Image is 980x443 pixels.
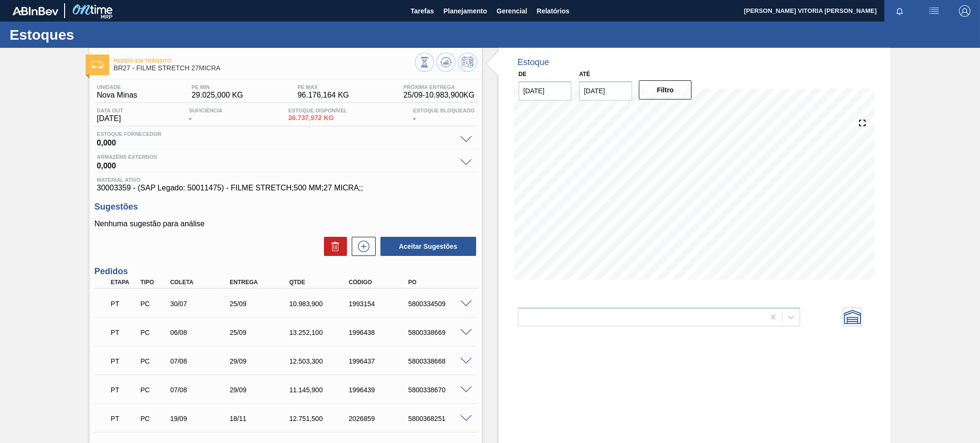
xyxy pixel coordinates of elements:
span: Estoque Bloqueado [413,108,474,113]
span: 0,000 [97,137,455,146]
span: Tarefas [411,5,434,17]
span: Pedido em Trânsito [113,58,414,64]
input: dd/mm/yyyy [519,81,572,100]
div: Pedido de Compra [138,415,169,422]
span: 0,000 [97,160,455,169]
button: Visão Geral dos Estoques [415,53,434,72]
div: Estoque [518,57,549,67]
span: Unidade [97,84,137,90]
button: Filtro [639,80,692,100]
div: 18/11/2025 [227,415,294,422]
span: 30003359 - (SAP Legado: 50011475) - FILME STRETCH;500 MM;27 MICRA;; [97,184,474,192]
div: 1993154 [346,300,413,308]
div: 10.983,900 [287,300,354,308]
h1: Estoques [10,29,179,40]
div: Pedido de Compra [138,386,169,394]
div: 1996439 [346,386,413,394]
div: 13.252,100 [287,329,354,336]
p: PT [111,300,137,308]
div: 5800334509 [406,300,473,308]
div: 2026859 [346,415,413,422]
span: 29.025,000 KG [191,91,243,100]
div: Tipo [138,279,169,286]
div: Pedido em Trânsito [108,408,139,429]
div: Pedido de Compra [138,329,169,336]
div: 11.145,900 [287,386,354,394]
div: Pedido em Trânsito [108,379,139,400]
div: Entrega [227,279,294,286]
div: 1996438 [346,329,413,336]
div: Qtde [287,279,354,286]
div: 07/08/2025 [168,357,235,365]
div: Pedido de Compra [138,300,169,308]
div: PO [406,279,473,286]
p: Nenhuma sugestão para análise [94,220,477,228]
div: - [411,108,477,123]
span: Armazéns externos [97,154,455,160]
div: 5800368251 [406,415,473,422]
div: 25/09/2025 [227,300,294,308]
span: Estoque Disponível [288,108,347,113]
label: Até [579,71,590,78]
span: PE MIN [191,84,243,90]
span: 26.737,972 KG [288,114,347,122]
div: Excluir Sugestões [319,237,347,256]
div: 12.751,500 [287,415,354,422]
div: Pedido em Trânsito [108,293,139,314]
p: PT [111,386,137,394]
span: Nova Minas [97,91,137,100]
span: BR27 - FILME STRETCH 27MICRA [113,65,414,72]
div: Pedido em Trânsito [108,322,139,343]
input: dd/mm/yyyy [579,81,632,100]
h3: Pedidos [94,266,477,277]
img: TNhmsLtSVTkK8tSr43FrP2fwEKptu5GPRR3wAAAABJRU5ErkJggg== [12,7,58,15]
div: 29/09/2025 [227,386,294,394]
div: Pedido de Compra [138,357,169,365]
div: Nova sugestão [347,237,376,256]
div: 5800338668 [406,357,473,365]
div: 5800338669 [406,329,473,336]
img: Logout [959,5,970,17]
button: Notificações [884,4,915,18]
div: 19/09/2025 [168,415,235,422]
img: Ícone [91,61,103,68]
div: 25/09/2025 [227,329,294,336]
span: Próxima Entrega [403,84,475,90]
button: Programar Estoque [458,53,477,72]
div: 06/08/2025 [168,329,235,336]
h3: Sugestões [94,202,477,212]
span: Relatórios [537,5,569,17]
p: PT [111,415,137,422]
span: Estoque Fornecedor [97,131,455,137]
button: Aceitar Sugestões [380,237,476,256]
label: De [519,71,527,78]
span: Data out [97,108,123,113]
div: 07/08/2025 [168,386,235,394]
span: 25/09 - 10.983,900 KG [403,91,475,100]
div: 12.503,300 [287,357,354,365]
span: Material ativo [97,177,474,183]
div: 29/09/2025 [227,357,294,365]
img: userActions [928,5,940,17]
span: [DATE] [97,114,123,123]
span: PE MAX [298,84,349,90]
div: 5800338670 [406,386,473,394]
span: Suficiência [189,108,223,113]
div: Coleta [168,279,235,286]
div: Pedido em Trânsito [108,351,139,372]
span: 96.176,164 KG [298,91,349,100]
span: Gerencial [497,5,527,17]
div: Aceitar Sugestões [376,236,477,257]
div: 1996437 [346,357,413,365]
span: Planejamento [444,5,487,17]
p: PT [111,329,137,336]
div: Código [346,279,413,286]
div: - [187,108,225,123]
div: 30/07/2025 [168,300,235,308]
div: Etapa [108,279,139,286]
button: Atualizar Gráfico [436,53,456,72]
p: PT [111,357,137,365]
